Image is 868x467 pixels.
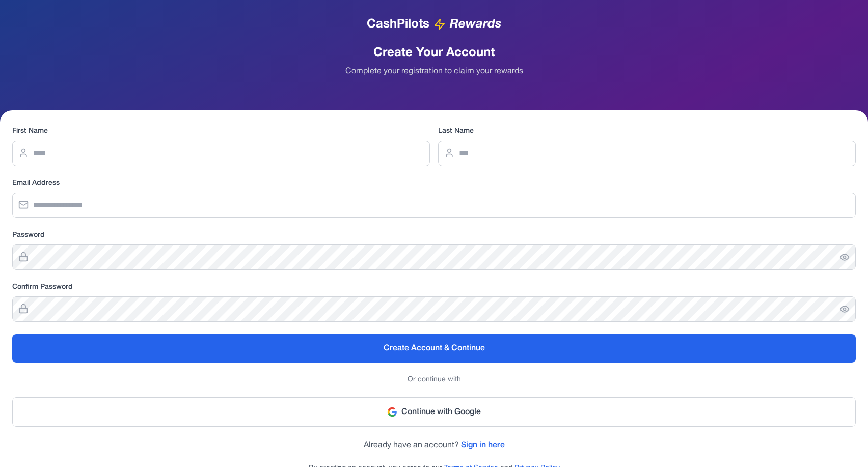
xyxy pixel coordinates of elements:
span: CashPilots [367,16,429,33]
span: Rewards [450,16,501,33]
a: Sign in here [461,442,505,449]
p: Already have an account? [12,439,856,451]
label: Confirm Password [12,282,856,292]
label: First Name [12,126,430,136]
label: Password [12,230,856,240]
label: Last Name [438,126,856,136]
button: Continue with Google [12,397,856,427]
h1: Create Your Account [12,45,856,61]
span: Or continue with [403,375,465,385]
button: Create Account & Continue [12,334,856,363]
label: Email Address [12,178,856,188]
p: Complete your registration to claim your rewards [12,65,856,77]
